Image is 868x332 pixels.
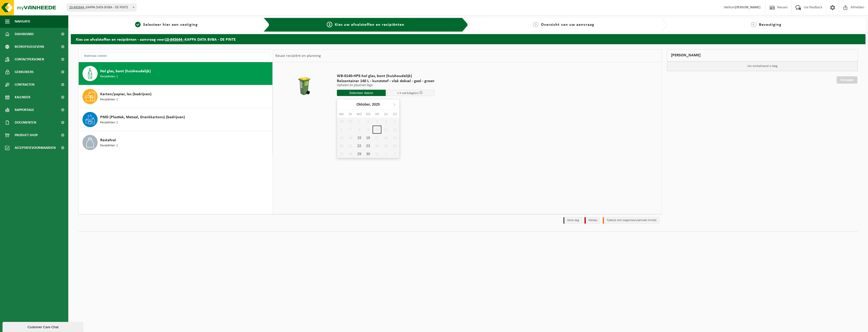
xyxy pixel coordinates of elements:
[100,114,185,120] span: PMD (Plastiek, Metaal, Drankkartons) (bedrijven)
[73,22,259,28] a: 1Selecteer hier een vestiging
[355,112,364,117] div: wo
[364,112,373,117] div: do
[15,141,56,154] span: Acceptatievoorwaarden
[15,104,34,116] span: Rapportage
[100,68,151,74] span: Hol glas, bont (huishoudelijk)
[100,143,118,148] span: Recipiënten: 1
[364,142,373,150] div: 23
[79,108,273,131] button: PMD (Plastiek, Metaal, Drankkartons) (bedrijven) Recipiënten: 1
[100,137,116,143] span: Restafval
[165,38,185,42] tcxspan: Call 10-845644 - via 3CX
[15,78,34,91] span: Contracten
[667,61,858,71] p: Uw winkelmand is leeg
[15,129,38,141] span: Product Shop
[100,97,118,102] span: Recipiënten: 1
[381,112,390,117] div: za
[584,217,600,224] li: Holiday
[327,22,332,27] span: 2
[15,53,44,66] span: Contactpersonen
[541,23,594,27] span: Overzicht van uw aanvraag
[355,134,364,142] div: 15
[372,103,380,106] i: 2025
[837,76,857,84] a: Doorgaan
[79,131,273,154] button: Restafval Recipiënten: 1
[79,62,273,85] button: Hol glas, bont (huishoudelijk) Recipiënten: 1
[355,142,364,150] div: 22
[337,74,435,79] span: WB-0140-HPE-hol glas, bont (huishoudelijk)
[667,49,858,61] div: [PERSON_NAME]
[603,217,659,224] li: Tijdelijk niet toegestaan/période limitée
[337,112,346,117] div: ma
[15,116,36,129] span: Documenten
[71,34,865,44] h2: Kies uw afvalstoffen en recipiënten - aanvraag voor KAPPA DATA BVBA - DE PINTE
[533,22,538,27] span: 3
[67,4,136,11] span: 10-845644 - KAPPA DATA BVBA - DE PINTE
[337,84,435,87] p: Ophalen en plaatsen lege
[337,79,435,84] span: Rolcontainer 140 L - kunststof - vlak deksel - geel - groen
[15,66,34,78] span: Gebruikers
[15,91,30,104] span: Kalender
[69,6,86,9] tcxspan: Call 10-845644 - via 3CX
[15,15,30,28] span: Navigatie
[390,112,399,117] div: zo
[355,100,382,108] div: Oktober,
[81,52,270,60] input: Materiaal zoeken
[364,134,373,142] div: 16
[563,217,582,224] li: Vaste dag
[364,150,373,158] div: 30
[15,40,44,53] span: Bedrijfsgegevens
[67,4,136,11] span: 10-845644 - KAPPA DATA BVBA - DE PINTE
[100,91,151,97] span: Karton/papier, los (bedrijven)
[759,23,782,27] span: Bevestiging
[3,321,84,332] iframe: chat widget
[273,50,323,62] div: Keuze recipiënt en planning
[337,90,386,96] input: Selecteer datum
[335,23,404,27] span: Kies uw afvalstoffen en recipiënten
[79,85,273,108] button: Karton/papier, los (bedrijven) Recipiënten: 1
[143,23,198,27] span: Selecteer hier een vestiging
[735,6,761,9] strong: [PERSON_NAME]
[355,150,364,158] div: 29
[397,91,419,95] span: + 4 werkdag(en)
[346,112,355,117] div: di
[15,28,34,40] span: Dashboard
[373,112,381,117] div: vr
[100,74,118,79] span: Recipiënten: 1
[100,120,118,125] span: Recipiënten: 1
[751,22,756,27] span: 4
[135,22,141,27] span: 1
